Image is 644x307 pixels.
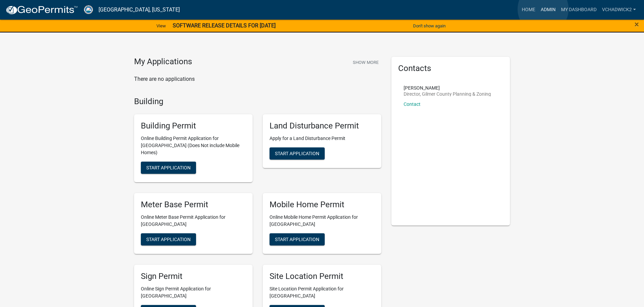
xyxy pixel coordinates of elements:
[410,20,448,31] button: Don't show again
[141,121,246,131] h5: Building Permit
[635,20,639,28] button: Close
[173,22,276,29] strong: SOFTWARE RELEASE DETAILS FOR [DATE]
[350,57,381,68] button: Show More
[146,165,191,170] span: Start Application
[404,86,491,90] p: [PERSON_NAME]
[270,121,374,131] h5: Land Disturbance Permit
[141,271,246,281] h5: Sign Permit
[270,147,325,160] button: Start Application
[134,57,192,67] h4: My Applications
[270,214,374,228] p: Online Mobile Home Permit Application for [GEOGRAPHIC_DATA]
[270,285,374,300] p: Site Location Permit Application for [GEOGRAPHIC_DATA]
[141,135,246,156] p: Online Building Permit Application for [GEOGRAPHIC_DATA] (Does Not include Mobile Homes)
[519,3,538,16] a: Home
[538,3,558,16] a: Admin
[141,214,246,228] p: Online Meter Base Permit Application for [GEOGRAPHIC_DATA]
[270,271,374,281] h5: Site Location Permit
[599,3,639,16] a: VChadwick2
[398,64,503,73] h5: Contacts
[270,135,374,142] p: Apply for a Land Disturbance Permit
[134,97,381,107] h4: Building
[141,233,196,245] button: Start Application
[154,20,169,31] a: View
[83,5,93,14] img: Gilmer County, Georgia
[558,3,599,16] a: My Dashboard
[275,236,319,242] span: Start Application
[99,4,180,16] a: [GEOGRAPHIC_DATA], [US_STATE]
[134,75,381,83] p: There are no applications
[404,92,491,96] p: Director, Gilmer County Planning & Zoning
[635,20,639,29] span: ×
[275,151,319,156] span: Start Application
[146,236,191,242] span: Start Application
[141,162,196,174] button: Start Application
[141,200,246,210] h5: Meter Base Permit
[270,233,325,245] button: Start Application
[270,200,374,210] h5: Mobile Home Permit
[141,285,246,300] p: Online Sign Permit Application for [GEOGRAPHIC_DATA]
[404,101,421,107] a: Contact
